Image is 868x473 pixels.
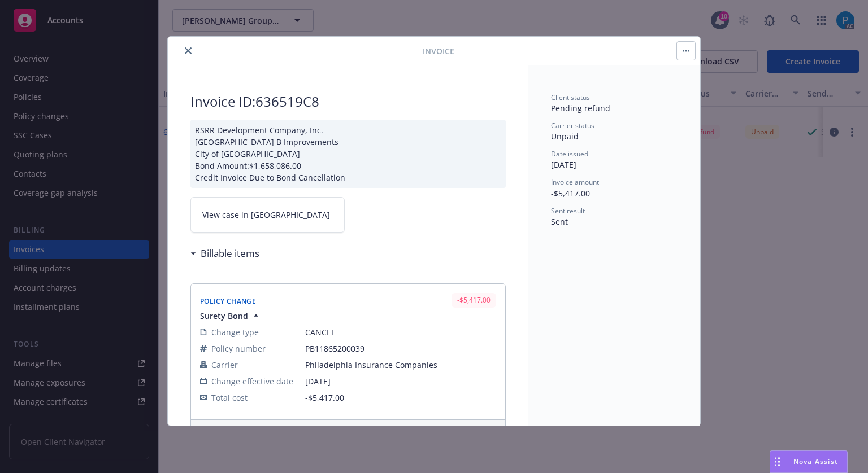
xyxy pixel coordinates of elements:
span: Total cost [211,392,248,404]
div: Billable items [190,246,259,261]
span: PB11865200039 [305,343,496,354]
h3: Billable items [201,246,259,261]
span: Unpaid [551,131,579,142]
div: -$5,417.00 [452,293,496,307]
span: Client status [551,93,590,102]
div: Drag to move [770,451,784,472]
button: close [181,44,195,58]
span: Invoice amount [551,177,599,187]
span: Nova Assist [793,457,838,466]
h2: Invoice ID: 636519C8 [190,93,506,111]
span: Invoice [423,45,454,57]
span: Change type [211,326,259,338]
span: Policy number [211,343,266,354]
span: [DATE] [551,159,576,170]
button: Surety Bond [200,310,262,322]
span: [DATE] [305,375,496,387]
span: -$5,417.00 [551,188,590,199]
span: Pending refund [551,103,610,113]
span: Philadelphia Insurance Companies [305,359,496,371]
span: Carrier [211,359,238,371]
a: View case in [GEOGRAPHIC_DATA] [190,197,345,233]
span: View case in [GEOGRAPHIC_DATA] [202,209,330,221]
div: RSRR Development Company, Inc. [GEOGRAPHIC_DATA] B Improvements City of [GEOGRAPHIC_DATA] Bond Am... [190,120,506,188]
span: CANCEL [305,326,496,338]
span: Date issued [551,149,588,159]
span: Sent result [551,206,585,216]
button: Nova Assist [770,450,848,473]
span: -$5,417.00 [305,392,344,403]
span: Policy Change [200,296,256,306]
span: Carrier status [551,121,594,130]
span: Surety Bond [200,310,248,322]
span: Sent [551,216,568,227]
span: Change effective date [211,375,293,387]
